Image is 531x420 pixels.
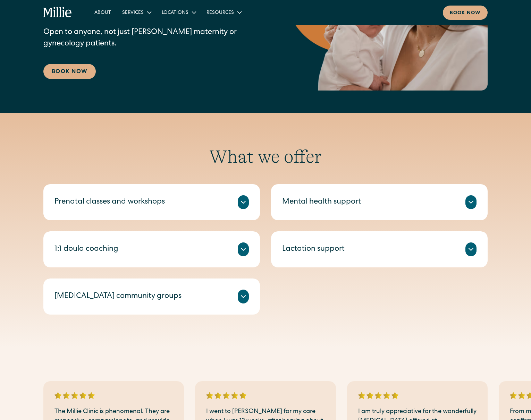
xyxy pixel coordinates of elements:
div: Mental health support [282,197,361,208]
div: Services [122,9,144,17]
h2: What we offer [43,146,488,168]
div: Services [117,7,156,18]
a: home [43,7,72,18]
img: 5 stars rating [54,392,95,399]
div: Book now [450,10,481,17]
div: Resources [206,9,234,17]
div: Lactation support [282,244,345,255]
div: Locations [156,7,201,18]
a: About [89,7,117,18]
div: [MEDICAL_DATA] community groups [54,291,182,302]
div: 1:1 doula coaching [54,244,118,255]
a: Book now [443,6,488,20]
div: Locations [162,9,188,17]
div: Prenatal classes and workshops [54,197,165,208]
div: Resources [201,7,246,18]
a: Book Now [43,64,96,79]
img: 5 stars rating [358,392,398,399]
img: 5 stars rating [206,392,246,399]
